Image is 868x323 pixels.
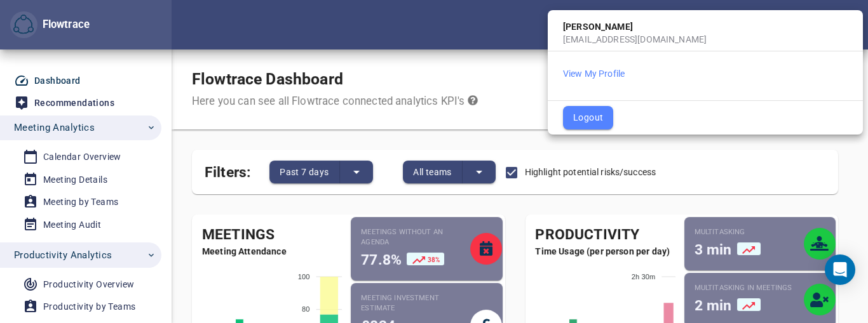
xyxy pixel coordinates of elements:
button: View My Profile [563,67,625,80]
div: Open Intercom Messenger [825,254,855,285]
div: [EMAIL_ADDRESS][DOMAIN_NAME] [548,33,863,46]
button: Logout [563,106,613,129]
div: [PERSON_NAME] [548,15,863,33]
span: Logout [573,110,603,126]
